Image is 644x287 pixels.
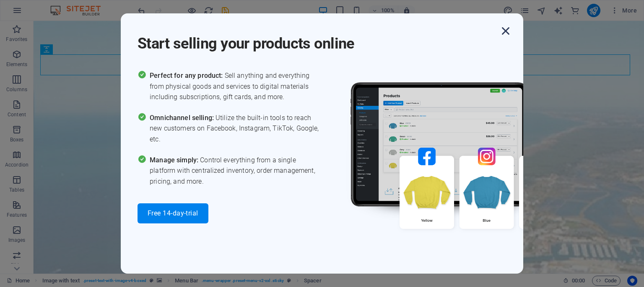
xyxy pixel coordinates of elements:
[138,23,498,54] h1: Start selling your products online
[150,72,224,79] span: Perfect for any product:
[150,156,200,164] span: Manage simply:
[148,210,198,217] span: Free 14-day-trial
[138,203,208,223] button: Free 14-day-trial
[150,113,322,145] span: Utilize the built-in tools to reach new customers on Facebook, Instagram, TikTok, Google, etc.
[337,70,588,253] img: promo_image.png
[150,155,322,187] span: Control everything from a single platform with centralized inventory, order management, pricing, ...
[150,114,216,122] span: Omnichannel selling:
[150,70,322,102] span: Sell anything and everything from physical goods and services to digital materials including subs...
